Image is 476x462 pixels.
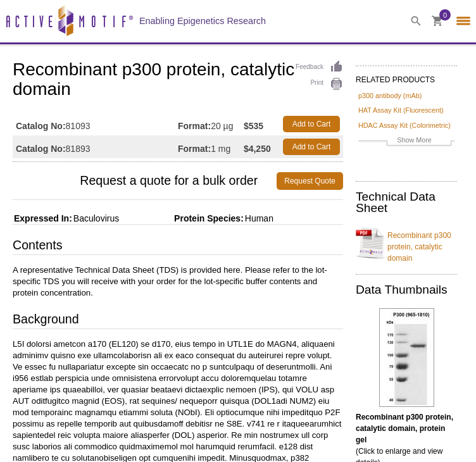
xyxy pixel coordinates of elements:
a: Add to Cart [283,139,340,155]
td: 81893 [13,135,178,158]
td: 1 mg [178,135,244,158]
strong: Format: [178,120,211,132]
strong: Catalog No: [16,120,66,132]
span: 0 [443,9,447,21]
span: Expressed In: [13,213,72,223]
img: Recombinant p300 protein, catalytic domain, protein gel [379,308,434,407]
a: p300 antibody (mAb) [358,90,422,101]
h3: Contents [13,237,343,255]
td: 81093 [13,113,178,135]
h2: Data Thumbnails [356,284,457,296]
a: Print [296,77,343,91]
span: Protein Species: [122,213,244,223]
a: Recombinant p300 protein, catalytic domain [356,222,457,264]
h3: Background [13,311,343,329]
td: 20 µg [178,113,244,135]
a: Request Quote [277,172,343,190]
b: Recombinant p300 protein, catalytic domain, protein gel [356,413,453,444]
a: 0 [432,16,443,29]
h2: RELATED PRODUCTS [356,65,457,88]
strong: $535 [244,120,263,132]
a: HAT Assay Kit (Fluorescent) [358,104,444,116]
strong: Catalog No: [16,143,66,154]
a: Feedback [296,60,343,74]
h1: Recombinant p300 protein, catalytic domain [13,60,343,101]
strong: $4,250 [244,143,271,154]
strong: Format: [178,143,211,154]
a: HDAC Assay Kit (Colorimetric) [358,120,451,131]
span: Human [244,213,273,223]
span: Baculovirus [72,213,119,223]
p: A representative Technical Data Sheet (TDS) is provided here. Please refer to the lot-specific TD... [13,265,343,299]
h2: Enabling Epigenetics Research [139,15,266,27]
a: Show More [358,134,454,149]
h2: Technical Data Sheet [356,191,457,214]
a: Add to Cart [283,116,340,132]
span: Request a quote for a bulk order [13,172,277,190]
